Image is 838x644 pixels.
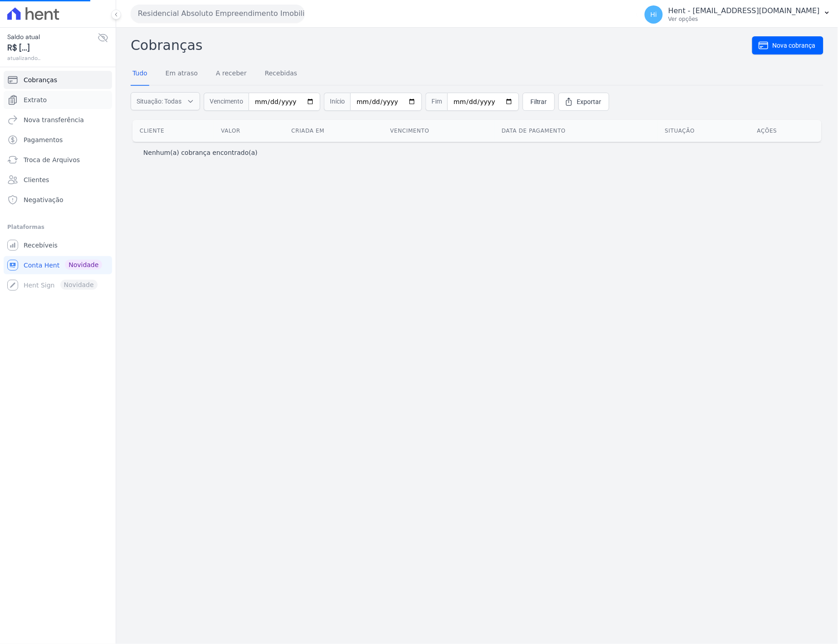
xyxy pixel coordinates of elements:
[4,256,112,274] a: Conta Hent Novidade
[24,75,57,84] span: Cobranças
[204,93,249,111] span: Vencimento
[214,120,284,142] th: Valor
[131,62,149,86] a: Tudo
[4,111,112,129] a: Nova transferência
[7,71,108,294] nav: Sidebar
[577,97,602,106] span: Exportar
[263,62,299,86] a: Recebidas
[4,191,112,209] a: Negativação
[658,120,750,142] th: Situação
[7,32,98,42] span: Saldo atual
[131,5,305,23] button: Residencial Absoluto Empreendimento Imobiliario SPE LTDA
[24,195,64,204] span: Negativação
[24,135,63,144] span: Pagamentos
[750,120,822,142] th: Ações
[143,148,258,157] p: Nenhum(a) cobrança encontrado(a)
[24,261,59,270] span: Conta Hent
[637,2,838,27] button: Hi Hent - [EMAIL_ADDRESS][DOMAIN_NAME] Ver opções
[559,93,609,111] a: Exportar
[4,236,112,254] a: Recebíveis
[530,97,547,106] span: Filtrar
[383,120,495,142] th: Vencimento
[24,155,80,164] span: Troca de Arquivos
[4,71,112,89] a: Cobranças
[164,62,200,86] a: Em atraso
[137,97,181,106] span: Situação: Todas
[773,41,816,50] span: Nova cobrança
[324,93,350,111] span: Início
[668,15,820,23] p: Ver opções
[4,151,112,169] a: Troca de Arquivos
[651,11,657,18] span: Hi
[24,175,49,184] span: Clientes
[4,171,112,189] a: Clientes
[24,115,84,124] span: Nova transferência
[668,6,820,15] p: Hent - [EMAIL_ADDRESS][DOMAIN_NAME]
[523,93,555,111] a: Filtrar
[7,222,108,233] div: Plataformas
[24,95,47,104] span: Extrato
[131,92,200,110] button: Situação: Todas
[132,120,214,142] th: Cliente
[426,93,447,111] span: Fim
[131,35,752,55] h2: Cobranças
[65,260,102,270] span: Novidade
[495,120,658,142] th: Data de pagamento
[7,42,98,54] span: R$ [...]
[7,54,98,62] span: atualizando...
[752,36,823,54] a: Nova cobrança
[214,62,249,86] a: A receber
[24,241,58,250] span: Recebíveis
[284,120,383,142] th: Criada em
[4,91,112,109] a: Extrato
[4,131,112,149] a: Pagamentos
